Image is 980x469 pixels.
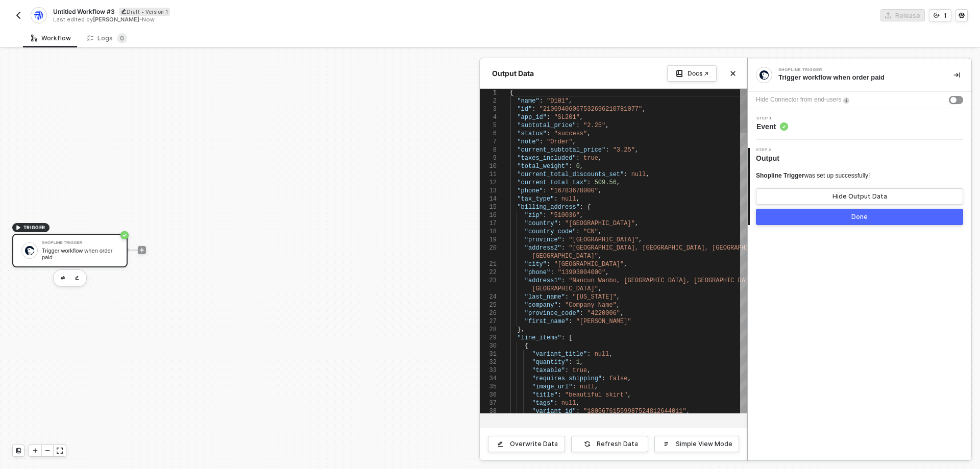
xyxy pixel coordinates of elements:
[756,172,804,179] span: Shopline Trigger
[569,163,572,170] span: :
[569,318,572,325] span: :
[31,34,71,42] div: Workflow
[554,261,624,268] span: "[GEOGRAPHIC_DATA]"
[646,171,649,178] span: ,
[543,187,547,194] span: :
[480,358,497,366] div: 32
[565,293,569,301] span: :
[676,440,732,448] div: Simple View Mode
[488,436,565,452] button: Overwrite Data
[583,228,598,235] span: "CN"
[480,309,497,317] div: 26
[517,187,543,194] span: "phone"
[547,261,550,268] span: :
[561,195,576,203] span: null
[627,375,631,382] span: ,
[119,8,170,16] div: Draft • Version 1
[576,318,631,325] span: "[PERSON_NAME]"
[572,367,587,374] span: true
[480,187,497,195] div: 13
[480,260,497,268] div: 21
[569,277,759,284] span: "Nancun Wanbo, [GEOGRAPHIC_DATA], [GEOGRAPHIC_DATA],
[517,138,539,145] span: "note"
[609,351,612,358] span: ,
[525,212,543,219] span: "zip"
[550,212,580,219] span: "510036"
[44,448,51,454] span: icon-minus
[565,367,569,374] span: :
[561,334,565,341] span: :
[598,155,602,162] span: ,
[12,9,24,21] button: back
[572,383,576,390] span: :
[583,155,598,162] span: true
[929,9,951,21] button: 1
[576,195,580,203] span: ,
[480,154,497,162] div: 9
[944,11,947,20] div: 1
[587,367,591,374] span: ,
[580,383,595,390] span: null
[554,130,587,137] span: "success"
[569,236,639,243] span: "[GEOGRAPHIC_DATA]"
[547,130,550,137] span: :
[602,375,605,382] span: :
[554,114,579,121] span: "SL201"
[569,334,572,341] span: [
[778,73,938,82] div: Trigger workflow when order paid
[547,138,572,145] span: "Order"
[880,9,925,21] button: Release
[569,97,572,105] span: ,
[756,209,963,225] button: Done
[480,244,497,252] div: 20
[525,277,561,284] span: "address1"
[620,310,624,317] span: ,
[617,302,620,309] span: ,
[597,440,638,448] div: Refresh Data
[547,97,569,105] span: "D101"
[748,116,971,132] div: Step 1Event
[843,97,849,104] img: icon-info
[525,318,569,325] span: "first_name"
[756,171,870,180] div: was set up successfully!
[756,148,783,152] span: Step 2
[480,268,497,277] div: 22
[525,293,565,301] span: "last_name"
[587,310,620,317] span: "4220006"
[565,302,617,309] span: "Company Name"
[587,204,591,211] span: {
[480,236,497,244] div: 19
[635,146,639,154] span: ,
[580,114,583,121] span: ,
[480,317,497,326] div: 27
[117,33,127,43] sup: 0
[756,95,841,105] div: Hide Connector from end-users
[87,33,127,43] div: Logs
[517,122,576,129] span: "subtotal_price"
[525,310,580,317] span: "province_code"
[480,211,497,219] div: 16
[627,391,631,399] span: ,
[540,138,543,145] span: :
[532,400,554,407] span: "tags"
[635,220,639,227] span: ,
[525,269,550,276] span: "phone"
[480,97,497,105] div: 2
[565,220,635,227] span: "[GEOGRAPHIC_DATA]"
[517,163,569,170] span: "total_weight"
[688,69,708,78] div: Docs ↗
[587,179,591,186] span: :
[580,359,583,366] span: ,
[583,122,605,129] span: "2.25"
[525,302,558,309] span: "company"
[480,375,497,383] div: 34
[595,351,609,358] span: null
[532,253,598,260] span: [GEOGRAPHIC_DATA]"
[595,383,598,390] span: ,
[561,400,576,407] span: null
[639,236,642,243] span: ,
[598,285,602,292] span: ,
[53,7,115,16] span: Untitled Workflow #3
[32,448,38,454] span: icon-play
